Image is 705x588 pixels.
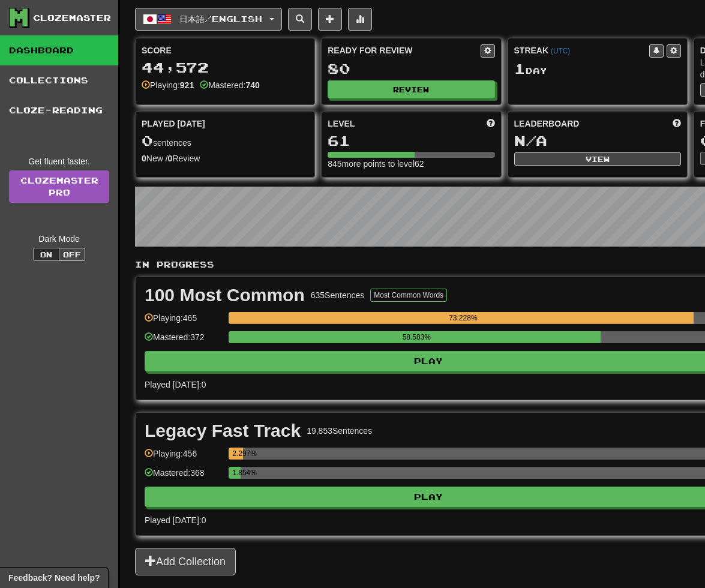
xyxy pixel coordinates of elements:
[33,248,59,261] button: On
[514,61,681,77] div: Day
[145,286,305,304] div: 100 Most Common
[307,425,372,437] div: 19,853 Sentences
[311,289,365,301] div: 635 Sentences
[8,572,100,584] span: Open feedback widget
[370,289,447,302] button: Most Common Words
[328,118,355,130] span: Level
[9,170,109,203] a: ClozemasterPro
[288,8,312,31] button: Search sentences
[142,118,205,130] span: Played [DATE]
[514,44,649,56] div: Streak
[514,152,681,166] button: View
[59,248,85,261] button: Off
[328,44,480,56] div: Ready for Review
[514,132,547,149] span: N/A
[179,14,262,24] span: 日本語 / English
[145,422,301,440] div: Legacy Fast Track
[142,133,308,149] div: sentences
[328,61,494,76] div: 80
[142,132,153,149] span: 0
[245,80,259,90] strong: 740
[145,515,206,525] span: Played [DATE]: 0
[551,47,570,55] a: (UTC)
[514,60,526,77] span: 1
[514,118,580,130] span: Leaderboard
[168,154,173,163] strong: 0
[142,152,308,164] div: New / Review
[673,118,681,130] span: This week in points, UTC
[145,312,223,332] div: Playing: 465
[142,44,308,56] div: Score
[142,79,194,91] div: Playing:
[145,467,223,487] div: Mastered: 368
[232,467,240,479] div: 1.854%
[33,12,111,24] div: Clozemaster
[328,80,494,98] button: Review
[232,448,243,460] div: 2.297%
[328,158,494,170] div: 845 more points to level 62
[328,133,494,148] div: 61
[135,8,282,31] button: 日本語/English
[232,312,694,324] div: 73.228%
[142,60,308,75] div: 44,572
[9,233,109,245] div: Dark Mode
[142,154,146,163] strong: 0
[200,79,260,91] div: Mastered:
[318,8,342,31] button: Add sentence to collection
[145,448,223,467] div: Playing: 456
[348,8,372,31] button: More stats
[232,331,601,343] div: 58.583%
[9,155,109,167] div: Get fluent faster.
[487,118,495,130] span: Score more points to level up
[145,331,223,351] div: Mastered: 372
[180,80,194,90] strong: 921
[145,380,206,389] span: Played [DATE]: 0
[135,548,236,575] button: Add Collection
